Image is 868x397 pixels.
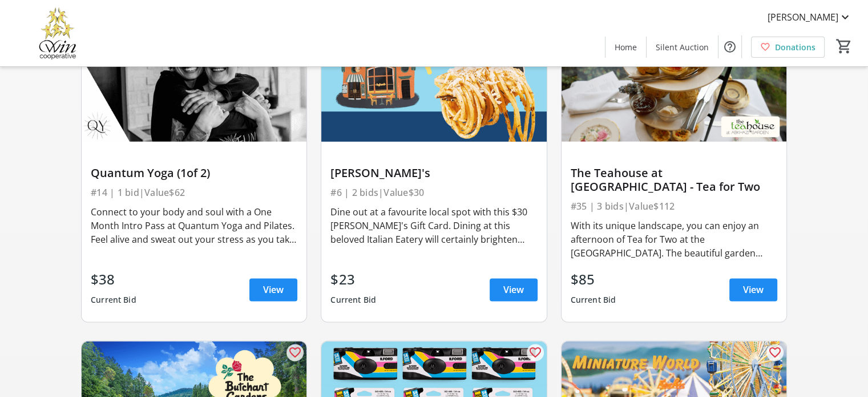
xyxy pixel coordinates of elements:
div: #6 | 2 bids | Value $30 [330,185,537,200]
a: View [249,278,297,301]
div: [PERSON_NAME]'s [330,166,537,180]
div: The Teahouse at [GEOGRAPHIC_DATA] - Tea for Two [571,166,777,194]
img: The Teahouse at Abkhazi Garden - Tea for Two [562,15,786,142]
button: Cart [834,36,854,57]
div: Current Bid [91,290,136,310]
div: Dine out at a favourite local spot with this $30 [PERSON_NAME]'s Gift Card. Dining at this belove... [330,205,537,246]
img: Pagliacci's [321,15,546,142]
button: [PERSON_NAME] [758,8,861,26]
span: View [503,283,524,296]
div: $85 [571,269,616,290]
span: Silent Auction [656,41,709,53]
span: [PERSON_NAME] [768,10,838,24]
a: Donations [751,37,825,58]
div: $38 [91,269,136,290]
a: Silent Auction [647,37,718,58]
span: Home [615,41,637,53]
div: Current Bid [571,290,616,310]
div: With its unique landscape, you can enjoy an afternoon of Tea for Two at the [GEOGRAPHIC_DATA]. Th... [571,219,777,260]
mat-icon: favorite_outline [768,346,782,359]
img: Quantum Yoga (1of 2) [82,15,306,142]
a: View [490,278,538,301]
div: Quantum Yoga (1of 2) [91,166,297,180]
span: View [263,283,284,296]
div: #35 | 3 bids | Value $112 [571,198,777,214]
span: View [743,283,764,296]
div: Connect to your body and soul with a One Month Intro Pass at Quantum Yoga and Pilates. Feel alive... [91,205,297,246]
mat-icon: favorite_outline [528,346,542,359]
img: Victoria Women In Need Community Cooperative's Logo [7,5,108,62]
button: Help [718,35,741,58]
a: Home [605,37,646,58]
div: #14 | 1 bid | Value $62 [91,185,297,200]
div: Current Bid [330,290,376,310]
span: Donations [775,41,815,53]
mat-icon: favorite_outline [288,346,302,359]
a: View [729,278,777,301]
div: $23 [330,269,376,290]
